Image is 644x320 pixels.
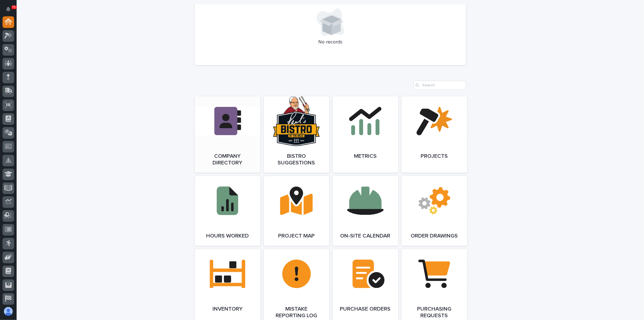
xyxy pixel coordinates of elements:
a: Order Drawings [402,176,467,246]
p: 71 [12,5,16,9]
a: On-Site Calendar [333,176,398,246]
input: Search [413,81,466,90]
a: Metrics [333,96,398,173]
a: Project Map [264,176,329,246]
button: Notifications [2,3,14,15]
a: Hours Worked [195,176,260,246]
a: Bistro Suggestions [264,96,329,173]
div: Notifications71 [7,7,14,16]
button: users-avatar [2,306,14,317]
a: Company Directory [195,96,260,173]
p: No records [201,39,459,45]
a: Projects [402,96,467,173]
